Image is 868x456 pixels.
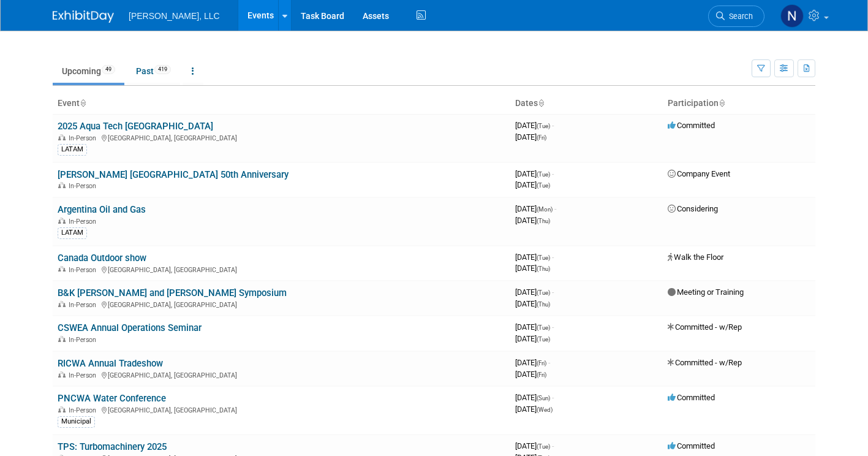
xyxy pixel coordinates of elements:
[515,287,554,297] span: [DATE]
[515,121,554,130] span: [DATE]
[515,216,550,225] span: [DATE]
[552,287,554,297] span: -
[69,266,100,274] span: In-Person
[58,253,146,264] a: Canada Outdoor show
[537,371,546,378] span: (Fri)
[58,406,66,412] img: In-Person Event
[58,441,167,452] a: TPS: Turbomachinery 2025
[53,59,124,83] a: Upcoming49
[515,370,546,379] span: [DATE]
[537,406,553,413] span: (Wed)
[552,121,554,130] span: -
[708,6,764,27] a: Search
[58,405,505,414] div: [GEOGRAPHIC_DATA], [GEOGRAPHIC_DATA]
[515,180,550,189] span: [DATE]
[537,123,550,129] span: (Tue)
[129,11,220,21] span: [PERSON_NAME], LLC
[58,204,146,215] a: Argentina Oil and Gas
[537,395,550,401] span: (Sun)
[69,371,100,379] span: In-Person
[537,206,553,213] span: (Mon)
[69,336,100,344] span: In-Person
[58,182,66,188] img: In-Person Event
[668,121,715,130] span: Committed
[537,265,550,272] span: (Thu)
[668,358,742,367] span: Committed - w/Rep
[515,264,550,273] span: [DATE]
[58,301,66,307] img: In-Person Event
[58,121,213,132] a: 2025 Aqua Tech [GEOGRAPHIC_DATA]
[515,253,554,262] span: [DATE]
[552,322,554,332] span: -
[58,358,163,369] a: RICWA Annual Tradeshow
[515,132,546,142] span: [DATE]
[127,59,180,83] a: Past419
[69,301,100,309] span: In-Person
[668,169,730,178] span: Company Event
[537,324,550,331] span: (Tue)
[668,322,742,332] span: Committed - w/Rep
[58,218,66,224] img: In-Person Event
[58,227,87,238] div: LATAM
[58,266,66,272] img: In-Person Event
[69,406,100,414] span: In-Person
[515,204,556,213] span: [DATE]
[53,93,510,114] th: Event
[510,93,663,114] th: Dates
[58,144,87,155] div: LATAM
[80,98,86,108] a: Sort by Event Name
[515,358,550,367] span: [DATE]
[515,322,554,332] span: [DATE]
[58,370,505,379] div: [GEOGRAPHIC_DATA], [GEOGRAPHIC_DATA]
[537,218,550,224] span: (Thu)
[154,65,171,74] span: 419
[780,4,804,28] img: Nate Closner
[537,443,550,450] span: (Tue)
[69,218,100,226] span: In-Person
[537,301,550,308] span: (Thu)
[663,93,815,114] th: Participation
[668,253,723,262] span: Walk the Floor
[515,334,550,343] span: [DATE]
[552,253,554,262] span: -
[668,441,715,450] span: Committed
[552,441,554,450] span: -
[537,360,546,367] span: (Fri)
[552,393,554,402] span: -
[58,416,95,427] div: Municipal
[58,169,289,180] a: [PERSON_NAME] [GEOGRAPHIC_DATA] 50th Anniversary
[515,405,553,414] span: [DATE]
[537,254,550,261] span: (Tue)
[69,134,100,142] span: In-Person
[53,10,114,23] img: ExhibitDay
[537,182,550,189] span: (Tue)
[719,98,725,108] a: Sort by Participation Type
[58,336,66,342] img: In-Person Event
[58,322,202,333] a: CSWEA Annual Operations Seminar
[515,299,550,308] span: [DATE]
[554,204,556,213] span: -
[69,182,100,190] span: In-Person
[515,393,554,402] span: [DATE]
[668,204,718,213] span: Considering
[58,393,166,404] a: PNCWA Water Conference
[537,336,550,343] span: (Tue)
[537,171,550,178] span: (Tue)
[515,169,554,178] span: [DATE]
[58,132,505,142] div: [GEOGRAPHIC_DATA], [GEOGRAPHIC_DATA]
[668,287,744,297] span: Meeting or Training
[58,264,505,274] div: [GEOGRAPHIC_DATA], [GEOGRAPHIC_DATA]
[537,134,546,141] span: (Fri)
[725,12,753,21] span: Search
[668,393,715,402] span: Committed
[548,358,550,367] span: -
[58,287,287,298] a: B&K [PERSON_NAME] and [PERSON_NAME] Symposium
[538,98,544,108] a: Sort by Start Date
[58,134,66,140] img: In-Person Event
[58,371,66,378] img: In-Person Event
[58,299,505,309] div: [GEOGRAPHIC_DATA], [GEOGRAPHIC_DATA]
[102,65,115,74] span: 49
[515,441,554,450] span: [DATE]
[552,169,554,178] span: -
[537,289,550,296] span: (Tue)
